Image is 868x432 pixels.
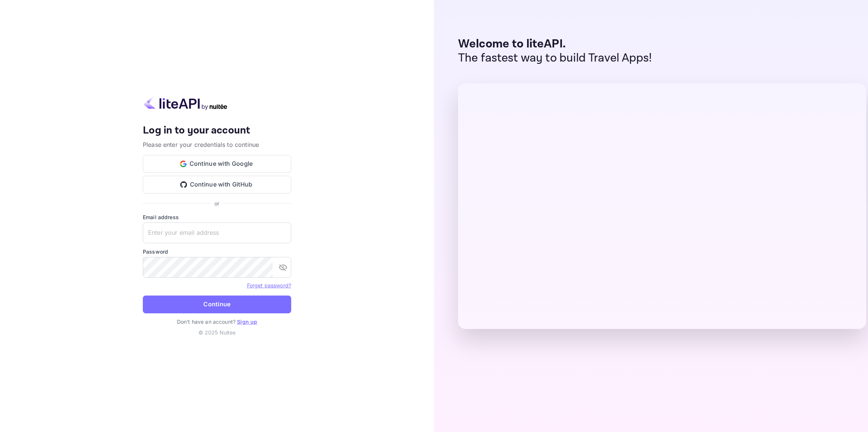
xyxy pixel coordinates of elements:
p: The fastest way to build Travel Apps! [458,51,652,65]
button: toggle password visibility [276,260,290,275]
button: Continue [143,296,291,313]
a: Forget password? [247,282,291,288]
p: © 2025 Nuitee [143,329,291,336]
img: liteapi [143,96,228,110]
p: Welcome to liteAPI. [458,37,652,51]
input: Enter your email address [143,222,291,243]
img: liteAPI Dashboard Preview [458,83,866,329]
a: Forget password? [247,281,291,289]
label: Password [143,248,291,255]
h4: Log in to your account [143,124,291,137]
button: Continue with Google [143,155,291,173]
a: Sign up [237,319,257,325]
p: or [214,199,219,207]
label: Email address [143,213,291,221]
button: Continue with GitHub [143,176,291,194]
p: Don't have an account? [143,318,291,326]
p: Please enter your credentials to continue [143,140,291,149]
